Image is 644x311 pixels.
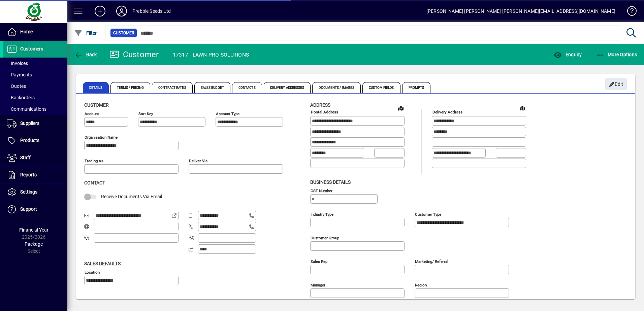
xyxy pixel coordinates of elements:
[3,58,67,69] a: Invoices
[7,72,32,77] span: Payments
[7,95,35,100] span: Backorders
[310,102,330,108] span: Address
[3,184,67,201] a: Settings
[402,82,431,93] span: Prompts
[3,115,67,132] a: Suppliers
[3,92,67,103] a: Backorders
[132,6,171,16] div: Prebble Seeds Ltd
[7,106,46,112] span: Communications
[216,111,239,116] mat-label: Account Type
[311,235,339,240] mat-label: Customer group
[552,48,583,61] button: Enquiry
[3,24,67,40] a: Home
[622,1,636,23] a: Knowledge Base
[85,111,99,116] mat-label: Account
[594,48,639,61] button: More Options
[89,5,111,17] button: Add
[20,172,37,177] span: Reports
[20,206,37,212] span: Support
[113,30,134,36] span: Customer
[101,194,162,199] span: Receive Documents Via Email
[3,132,67,149] a: Products
[517,103,528,113] a: View on map
[111,5,132,17] button: Profile
[20,189,37,195] span: Settings
[20,155,31,160] span: Staff
[3,80,67,92] a: Quotes
[362,82,400,93] span: Custom Fields
[19,227,49,233] span: Financial Year
[311,259,327,264] mat-label: Sales rep
[312,82,361,93] span: Documents / Images
[415,259,448,264] mat-label: Marketing/ Referral
[152,82,192,93] span: Contract Rates
[7,61,28,66] span: Invoices
[3,167,67,183] a: Reports
[189,159,207,163] mat-label: Deliver via
[84,102,109,108] span: Customer
[67,48,104,61] app-page-header-button: Back
[20,138,39,143] span: Products
[426,6,615,16] div: [PERSON_NAME] [PERSON_NAME] [PERSON_NAME][EMAIL_ADDRESS][DOMAIN_NAME]
[20,46,43,51] span: Customers
[311,282,325,287] mat-label: Manager
[20,120,39,126] span: Suppliers
[3,201,67,218] a: Support
[84,180,105,185] span: Contact
[173,49,249,60] div: 17317 - LAWN-PRO SOLUTIONS
[7,83,26,89] span: Quotes
[311,188,332,193] mat-label: GST Number
[3,69,67,80] a: Payments
[194,82,230,93] span: Sales Budget
[85,270,100,274] mat-label: Location
[83,82,109,93] span: Details
[138,111,153,116] mat-label: Sort key
[554,52,582,57] span: Enquiry
[73,27,99,39] button: Filter
[110,82,151,93] span: Terms / Pricing
[605,78,627,90] button: Edit
[85,159,103,163] mat-label: Trading as
[264,82,311,93] span: Delivery Addresses
[73,48,99,61] button: Back
[3,103,67,115] a: Communications
[609,79,623,90] span: Edit
[232,82,262,93] span: Contacts
[84,261,121,266] span: Sales defaults
[310,179,351,185] span: Business details
[596,52,637,57] span: More Options
[20,29,33,34] span: Home
[25,241,43,247] span: Package
[311,212,333,216] mat-label: Industry type
[415,212,441,216] mat-label: Customer type
[74,30,97,36] span: Filter
[395,103,406,113] a: View on map
[74,52,97,57] span: Back
[415,282,427,287] mat-label: Region
[3,149,67,166] a: Staff
[85,135,118,140] mat-label: Organisation name
[109,49,159,60] div: Customer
